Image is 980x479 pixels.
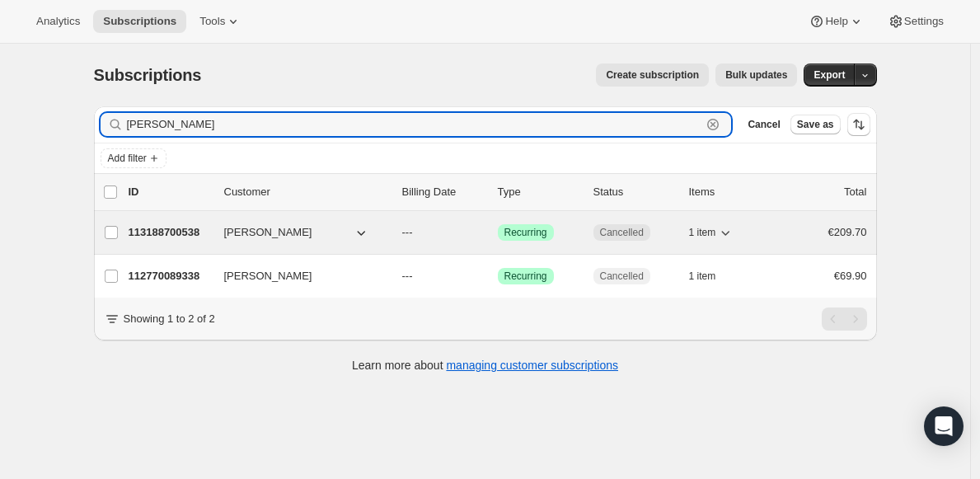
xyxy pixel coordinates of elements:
span: Cancelled [600,270,644,283]
span: Add filter [108,152,147,165]
span: --- [402,226,413,238]
span: --- [402,270,413,282]
button: Clear [705,116,721,133]
span: €209.70 [828,226,867,238]
button: Analytics [26,10,90,33]
span: 1 item [689,226,716,239]
button: [PERSON_NAME] [214,263,379,289]
p: ID [129,184,211,200]
button: 1 item [689,265,734,288]
span: Recurring [504,270,547,283]
span: Cancelled [600,226,644,239]
button: Tools [190,10,251,33]
button: Help [799,10,874,33]
span: Subscriptions [103,15,176,28]
button: Save as [790,115,841,134]
button: Add filter [101,148,166,168]
p: Total [844,184,866,200]
p: 112770089338 [129,268,211,284]
div: Open Intercom Messenger [924,406,964,446]
div: 113188700538[PERSON_NAME]---SuccessRecurringCancelled1 item€209.70 [129,221,867,244]
p: Status [593,184,676,200]
span: 1 item [689,270,716,283]
span: Settings [904,15,944,28]
button: Bulk updates [715,63,797,87]
div: IDCustomerBilling DateTypeStatusItemsTotal [129,184,867,200]
span: Export [814,68,845,82]
span: [PERSON_NAME] [224,224,312,241]
span: [PERSON_NAME] [224,268,312,284]
span: Recurring [504,226,547,239]
button: Export [804,63,855,87]
span: Subscriptions [94,66,202,84]
span: Bulk updates [725,68,787,82]
span: Create subscription [606,68,699,82]
p: 113188700538 [129,224,211,241]
button: [PERSON_NAME] [214,219,379,246]
span: Cancel [748,118,780,131]
div: Type [498,184,580,200]
p: Billing Date [402,184,485,200]
button: Cancel [741,115,786,134]
p: Customer [224,184,389,200]
span: Help [825,15,847,28]
span: €69.90 [834,270,867,282]
div: Items [689,184,771,200]
input: Filter subscribers [127,113,702,136]
span: Tools [199,15,225,28]
a: managing customer subscriptions [446,359,618,372]
span: Save as [797,118,834,131]
button: Sort the results [847,113,870,136]
button: Create subscription [596,63,709,87]
button: 1 item [689,221,734,244]
p: Learn more about [352,357,618,373]
button: Settings [878,10,954,33]
div: 112770089338[PERSON_NAME]---SuccessRecurringCancelled1 item€69.90 [129,265,867,288]
p: Showing 1 to 2 of 2 [124,311,215,327]
button: Subscriptions [93,10,186,33]
nav: Pagination [822,308,867,331]
span: Analytics [36,15,80,28]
